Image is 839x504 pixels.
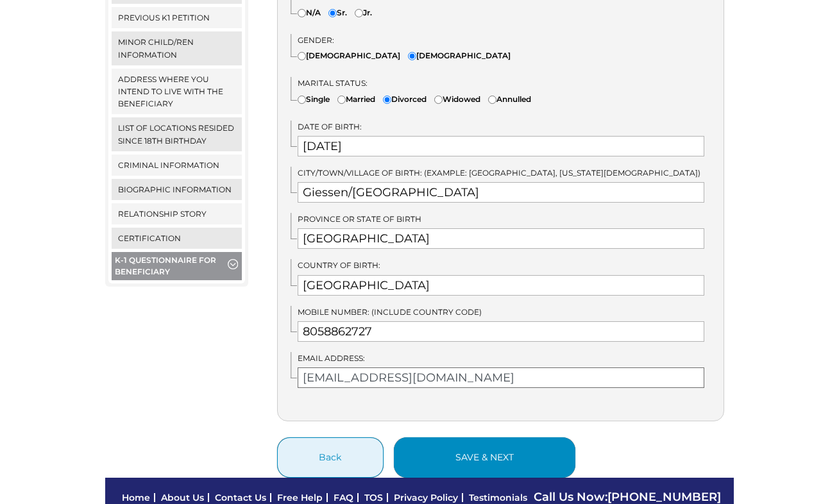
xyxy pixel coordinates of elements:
[298,168,700,178] span: City/Town/Village of Birth: (Example: [GEOGRAPHIC_DATA], [US_STATE][DEMOGRAPHIC_DATA])
[328,6,347,19] label: Sr.
[334,492,353,503] a: FAQ
[298,52,306,60] input: [DEMOGRAPHIC_DATA]
[112,179,242,200] a: Biographic Information
[298,78,368,88] span: Marital Status:
[298,49,400,62] label: [DEMOGRAPHIC_DATA]
[298,122,362,131] span: Date of Birth:
[434,93,480,105] label: Widowed
[394,437,575,478] button: save & next
[298,307,482,317] span: Mobile Number: (Include country code)
[355,9,363,17] input: Jr.
[112,117,242,151] a: List of locations resided since 18th birthday
[383,93,427,105] label: Divorced
[394,492,458,503] a: Privacy Policy
[112,69,242,115] a: Address where you intend to live with the beneficiary
[112,31,242,65] a: Minor Child/ren Information
[434,96,443,104] input: Widowed
[534,490,721,504] span: Call Us Now:
[337,96,346,104] input: Married
[277,437,384,478] button: Back
[122,492,150,503] a: Home
[408,52,416,60] input: [DEMOGRAPHIC_DATA]
[364,492,383,503] a: TOS
[112,252,242,283] button: K-1 Questionnaire for Beneficiary
[298,6,321,19] label: N/A
[488,96,496,104] input: Annulled
[112,7,242,28] a: Previous K1 Petition
[469,492,527,503] a: Testimonials
[408,49,511,62] label: [DEMOGRAPHIC_DATA]
[298,9,306,17] input: N/A
[337,93,375,105] label: Married
[607,490,721,504] a: [PHONE_NUMBER]
[112,228,242,249] a: Certification
[298,96,306,104] input: Single
[112,203,242,224] a: Relationship Story
[215,492,266,503] a: Contact Us
[277,492,323,503] a: Free Help
[488,93,531,105] label: Annulled
[112,155,242,176] a: Criminal Information
[383,96,391,104] input: Divorced
[298,35,334,45] span: Gender:
[355,6,372,19] label: Jr.
[298,93,330,105] label: Single
[328,9,337,17] input: Sr.
[298,353,365,363] span: Email Address:
[161,492,204,503] a: About Us
[298,260,380,270] span: Country of Birth:
[298,214,421,224] span: Province or State of Birth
